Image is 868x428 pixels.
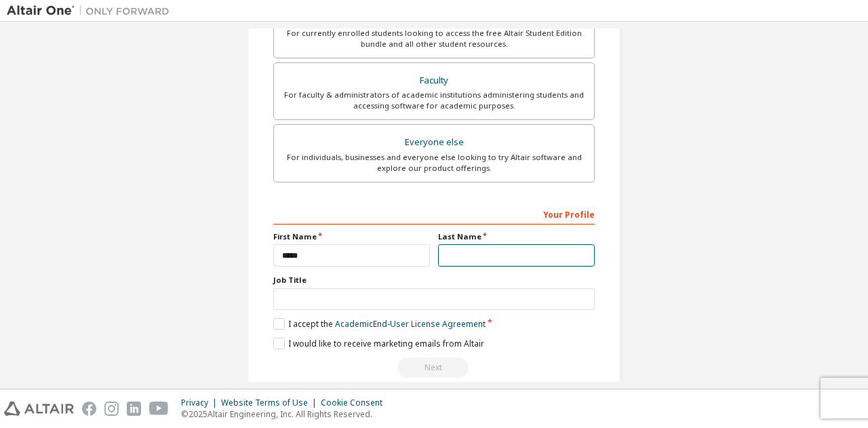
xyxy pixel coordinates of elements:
[282,90,586,111] div: For faculty & administrators of academic institutions administering students and accessing softwa...
[282,133,586,152] div: Everyone else
[181,397,221,408] div: Privacy
[7,4,176,18] img: Altair One
[221,397,321,408] div: Website Terms of Use
[273,275,595,286] label: Job Title
[335,318,486,330] a: Academic End-User License Agreement
[438,231,595,242] label: Last Name
[282,71,586,90] div: Faculty
[321,397,391,408] div: Cookie Consent
[273,231,430,242] label: First Name
[282,152,586,174] div: For individuals, businesses and everyone else looking to try Altair software and explore our prod...
[273,203,595,225] div: Your Profile
[104,402,119,416] img: instagram.svg
[181,408,391,420] p: © 2025 Altair Engineering, Inc. All Rights Reserved.
[4,402,74,416] img: altair_logo.svg
[127,402,141,416] img: linkedin.svg
[82,402,96,416] img: facebook.svg
[149,402,169,416] img: youtube.svg
[273,338,484,349] label: I would like to receive marketing emails from Altair
[273,318,486,330] label: I accept the
[273,357,595,378] div: Read and acccept EULA to continue
[282,28,586,50] div: For currently enrolled students looking to access the free Altair Student Edition bundle and all ...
